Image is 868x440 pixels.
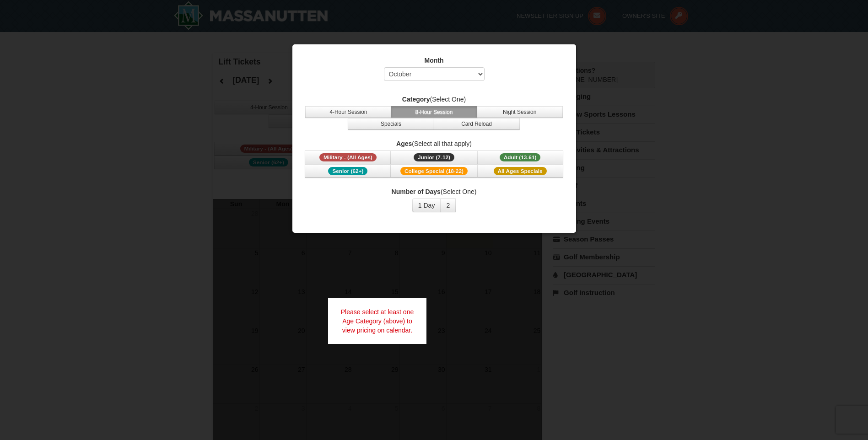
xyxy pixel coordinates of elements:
[305,106,391,118] button: 4-Hour Session
[328,298,427,344] div: Please select at least one Age Category (above) to view pricing on calendar.
[396,140,412,147] strong: Ages
[304,139,565,148] label: (Select all that apply)
[328,167,367,175] span: Senior (62+)
[400,167,468,175] span: College Special (18-22)
[391,106,477,118] button: 8-Hour Session
[414,153,454,161] span: Junior (7-12)
[500,153,541,161] span: Adult (13-61)
[391,164,477,178] button: College Special (18-22)
[434,118,520,130] button: Card Reload
[440,199,456,212] button: 2
[425,57,444,64] strong: Month
[304,95,565,104] label: (Select One)
[305,164,391,178] button: Senior (62+)
[402,96,430,103] strong: Category
[348,118,434,130] button: Specials
[305,150,391,164] button: Military - (All Ages)
[412,199,441,212] button: 1 Day
[494,167,547,175] span: All Ages Specials
[319,153,377,161] span: Military - (All Ages)
[391,150,477,164] button: Junior (7-12)
[304,187,565,196] label: (Select One)
[477,106,563,118] button: Night Session
[477,150,563,164] button: Adult (13-61)
[392,188,441,195] strong: Number of Days
[477,164,563,178] button: All Ages Specials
